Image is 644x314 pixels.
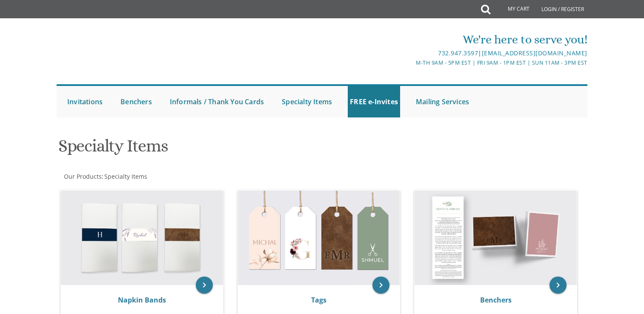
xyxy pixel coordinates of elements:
[489,1,535,18] a: My Cart
[550,277,567,294] a: keyboard_arrow_right
[234,58,587,67] div: M-Th 9am - 5pm EST | Fri 9am - 1pm EST | Sun 11am - 3pm EST
[414,86,471,117] a: Mailing Services
[57,172,322,181] div: :
[438,49,478,57] a: 732.947.3597
[196,277,213,294] a: keyboard_arrow_right
[103,172,147,180] a: Specialty Items
[61,191,223,285] img: Napkin Bands
[372,277,389,294] a: keyboard_arrow_right
[348,86,400,117] a: FREE e-Invites
[58,137,406,162] h1: Specialty Items
[280,86,334,117] a: Specialty Items
[234,48,587,58] div: |
[63,172,102,180] a: Our Products
[482,49,587,57] a: [EMAIL_ADDRESS][DOMAIN_NAME]
[238,191,400,285] img: Tags
[104,172,147,180] span: Specialty Items
[415,191,577,285] img: Benchers
[118,295,166,305] a: Napkin Bands
[480,295,512,305] a: Benchers
[311,295,326,305] a: Tags
[234,31,587,48] div: We're here to serve you!
[118,86,154,117] a: Benchers
[65,86,105,117] a: Invitations
[168,86,266,117] a: Informals / Thank You Cards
